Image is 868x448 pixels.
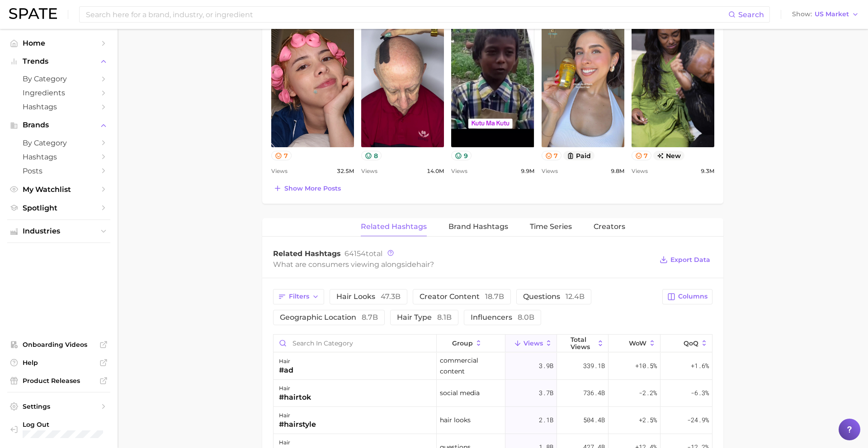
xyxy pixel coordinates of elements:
[7,356,110,369] a: Help
[23,75,95,83] span: by Category
[792,12,812,17] span: Show
[687,415,709,425] span: -24.9%
[701,166,714,177] span: 9.3m
[7,338,110,351] a: Onboarding Videos
[437,313,452,322] span: 8.1b
[542,151,562,160] button: 7
[23,377,95,385] span: Product Releases
[23,204,95,212] span: Spotlight
[23,153,95,161] span: Hashtags
[539,387,553,398] span: 3.7b
[542,166,558,177] span: Views
[448,223,508,231] span: Brand Hashtags
[790,9,861,20] button: ShowUS Market
[609,335,660,352] button: WoW
[632,151,652,160] button: 7
[274,353,712,380] button: hair#adcommercial content3.9b339.1b+10.5%+1.6%
[471,314,534,321] span: influencers
[280,314,378,321] span: geographic location
[284,185,341,192] span: Show more posts
[451,166,467,177] span: Views
[274,335,436,352] input: Search in category
[566,292,585,301] span: 12.4b
[660,335,712,352] button: QoQ
[635,360,657,371] span: +10.5%
[273,258,653,271] div: What are consumers viewing alongside ?
[420,293,504,300] span: creator content
[583,360,605,371] span: 339.1b
[279,392,311,403] div: #hairtok
[427,166,444,177] span: 14.0m
[653,151,684,160] span: new
[361,166,377,177] span: Views
[583,415,605,425] span: 504.4b
[440,415,471,425] span: hair looks
[361,151,382,160] button: 8
[583,387,605,398] span: 736.4b
[539,415,553,425] span: 2.1b
[85,7,728,22] input: Search here for a brand, industry, or ingredient
[7,100,110,114] a: Hashtags
[271,182,343,195] button: Show more posts
[336,293,401,300] span: hair looks
[344,249,382,258] span: total
[289,293,309,300] span: Filters
[678,293,708,300] span: Columns
[9,8,57,19] img: SPATE
[362,313,378,322] span: 8.7b
[416,260,430,269] span: hair
[691,387,709,398] span: -6.3%
[738,10,764,19] span: Search
[524,340,543,347] span: Views
[7,36,110,50] a: Home
[279,365,293,376] div: #ad
[639,387,657,398] span: -2.2%
[7,86,110,100] a: Ingredients
[539,360,553,371] span: 3.9b
[23,89,95,97] span: Ingredients
[440,355,502,377] span: commercial content
[437,335,505,352] button: group
[7,201,110,215] a: Spotlight
[691,360,709,371] span: +1.6%
[7,150,110,164] a: Hashtags
[23,103,95,111] span: Hashtags
[815,12,849,17] span: US Market
[337,166,354,177] span: 32.5m
[657,253,712,266] button: Export Data
[684,340,698,347] span: QoQ
[271,151,292,160] button: 7
[523,293,585,300] span: questions
[23,185,95,194] span: My Watchlist
[571,336,594,350] span: Total Views
[7,400,110,413] a: Settings
[279,419,316,430] div: #hairstyle
[23,402,95,411] span: Settings
[279,356,293,367] div: hair
[271,166,288,177] span: Views
[557,335,609,352] button: Total Views
[7,164,110,178] a: Posts
[381,292,401,301] span: 47.3b
[23,227,95,235] span: Industries
[629,340,646,347] span: WoW
[273,289,324,304] button: Filters
[23,139,95,147] span: by Category
[274,407,712,434] button: hair#hairstylehair looks2.1b504.4b+2.5%-24.9%
[279,383,311,394] div: hair
[7,72,110,86] a: by Category
[23,57,95,65] span: Trends
[23,359,95,367] span: Help
[7,374,110,387] a: Product Releases
[397,314,452,321] span: hair type
[279,410,316,421] div: hair
[662,289,712,304] button: Columns
[632,166,648,177] span: Views
[440,387,480,398] span: social media
[7,118,110,132] button: Brands
[23,167,95,175] span: Posts
[451,151,472,160] button: 9
[23,121,95,129] span: Brands
[274,380,712,407] button: hair#hairtoksocial media3.7b736.4b-2.2%-6.3%
[7,418,110,441] a: Log out. Currently logged in with e-mail mathilde@spate.nyc.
